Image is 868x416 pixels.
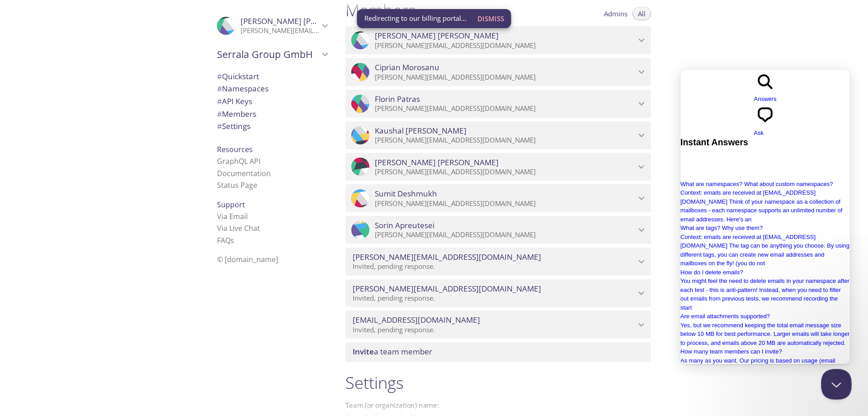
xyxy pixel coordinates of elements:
span: Settings [217,121,250,131]
span: Kaushal [PERSON_NAME] [375,126,467,136]
div: Kaushal kanjariya [345,121,651,149]
iframe: Help Scout Beacon - Live Chat, Contact Form, and Knowledge Base [680,70,850,364]
h1: Settings [345,373,651,393]
span: Ciprian Morosanu [375,62,439,72]
span: a team member [353,346,432,357]
p: [PERSON_NAME][EMAIL_ADDRESS][DOMAIN_NAME] [375,41,636,50]
span: s [231,235,234,245]
div: Sumit Deshmukh [345,184,651,212]
div: t.anand@serrala.com [345,311,651,339]
span: API Keys [217,96,252,106]
span: Sumit Deshmukh [375,189,437,199]
div: t.patel@serrala.com [345,279,651,307]
span: Namespaces [217,83,269,94]
div: Malen Rearte [345,153,651,181]
div: Namespaces [210,82,335,95]
div: Gurmeet Singh [210,11,335,41]
span: Resources [217,144,253,154]
span: Redirecting to our billing portal... [364,14,467,23]
div: Florin Patras [345,90,651,118]
a: Via Live Chat [217,223,260,233]
span: Sorin Apreutesei [375,220,434,230]
iframe: Help Scout Beacon - Close [821,369,852,400]
span: Invite [353,346,374,357]
p: [PERSON_NAME][EMAIL_ADDRESS][DOMAIN_NAME] [241,26,319,35]
p: [PERSON_NAME][EMAIL_ADDRESS][DOMAIN_NAME] [375,104,636,113]
span: # [217,109,222,119]
span: # [217,83,222,94]
span: Quickstart [217,71,259,81]
p: Invited, pending response. [353,325,636,335]
div: Members [210,108,335,120]
span: [PERSON_NAME] [PERSON_NAME] [241,16,364,26]
div: Quickstart [210,70,335,83]
span: [PERSON_NAME] [PERSON_NAME] [375,158,499,167]
div: Gurmeet Singh [345,26,651,54]
div: Ciprian Morosanu [345,58,651,86]
p: Invited, pending response. [353,294,636,303]
span: [EMAIL_ADDRESS][DOMAIN_NAME] [353,315,480,325]
span: Members [217,109,256,119]
a: Via Email [217,211,248,221]
span: © [DOMAIN_NAME] [217,254,278,264]
a: GraphQL API [217,156,260,166]
div: Sorin Apreutesei [345,216,651,244]
div: Invite a team member [345,342,651,361]
p: Invited, pending response. [353,262,636,271]
a: Status Page [217,180,257,190]
a: Documentation [217,168,271,178]
div: Serrala Group GmbH [210,43,335,66]
div: s.joshi@serrala.com [345,248,651,276]
span: Serrala Group GmbH [217,48,319,61]
div: API Keys [210,95,335,108]
span: # [217,96,222,106]
span: Support [217,200,245,210]
span: # [217,71,222,81]
a: FAQ [217,235,234,245]
span: # [217,121,222,131]
p: [PERSON_NAME][EMAIL_ADDRESS][DOMAIN_NAME] [375,136,636,145]
span: [PERSON_NAME][EMAIL_ADDRESS][DOMAIN_NAME] [353,252,541,262]
p: [PERSON_NAME][EMAIL_ADDRESS][DOMAIN_NAME] [375,230,636,239]
p: [PERSON_NAME][EMAIL_ADDRESS][DOMAIN_NAME] [375,73,636,82]
span: Florin Patras [375,94,420,104]
button: Dismiss [474,10,508,27]
p: [PERSON_NAME][EMAIL_ADDRESS][DOMAIN_NAME] [375,199,636,208]
span: [PERSON_NAME] [PERSON_NAME] [375,31,499,41]
span: [PERSON_NAME][EMAIL_ADDRESS][DOMAIN_NAME] [353,284,541,294]
span: Dismiss [477,13,504,24]
p: [PERSON_NAME][EMAIL_ADDRESS][DOMAIN_NAME] [375,167,636,177]
div: Team Settings [210,120,335,133]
